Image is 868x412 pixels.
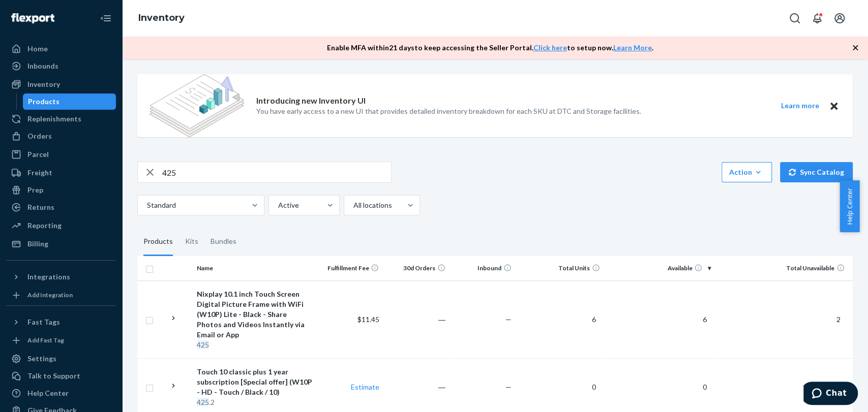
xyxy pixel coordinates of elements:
[11,13,54,23] img: Flexport logo
[256,95,366,107] p: Introducing new Inventory UI
[505,383,512,391] span: —
[516,256,604,280] th: Total Units
[807,8,827,28] button: Open notifications
[6,146,116,163] a: Parcel
[27,388,69,398] div: Help Center
[6,217,116,234] a: Reporting
[27,202,54,212] div: Returns
[6,368,116,384] button: Talk to Support
[27,168,52,178] div: Freight
[774,100,825,112] button: Learn more
[780,162,853,182] button: Sync Catalog
[785,8,805,28] button: Open Search Box
[832,315,845,324] span: 2
[27,185,43,195] div: Prep
[146,200,147,210] input: Standard
[27,149,49,160] div: Parcel
[27,272,70,282] div: Integrations
[533,43,567,52] a: Click here
[6,76,116,92] a: Inventory
[96,8,116,28] button: Close Navigation
[27,354,56,364] div: Settings
[829,8,850,28] button: Open account menu
[6,351,116,367] a: Settings
[6,385,116,401] a: Help Center
[197,367,313,397] div: Touch 10 classic plus 1 year subscription [Special offer] (W10P - HD - Touch / Black / 10)
[256,106,641,116] p: You have early access to a new UI that provides detailed inventory breakdown for each SKU at DTC ...
[450,256,516,280] th: Inbound
[613,43,652,52] a: Learn More
[505,315,512,324] span: —
[6,269,116,285] button: Integrations
[714,256,853,280] th: Total Unavailable
[27,44,48,54] div: Home
[27,114,81,124] div: Replenishments
[27,371,80,381] div: Talk to Support
[197,397,313,407] div: .2
[143,228,173,256] div: Products
[6,199,116,215] a: Returns
[27,239,48,249] div: Billing
[277,200,278,210] input: Active
[827,100,841,112] button: Close
[27,131,52,141] div: Orders
[6,289,116,301] a: Add Integration
[197,289,313,340] div: Nixplay 10.1 inch Touch Screen Digital Picture Frame with WiFi (W10P) Lite - Black - Share Photos...
[27,220,62,231] div: Reporting
[383,280,449,358] td: ―
[588,315,600,324] span: 6
[327,43,653,53] p: Enable MFA within 21 days to keep accessing the Seller Portal. to setup now. .
[138,12,185,23] a: Inventory
[6,236,116,252] a: Billing
[698,383,710,391] span: 0
[6,128,116,144] a: Orders
[6,182,116,198] a: Prep
[350,383,379,391] a: Estimate
[383,256,449,280] th: 30d Orders
[317,256,383,280] th: Fulfillment Fee
[197,398,209,406] em: 425
[27,61,58,71] div: Inbounds
[130,4,193,33] ol: breadcrumbs
[840,180,859,232] button: Help Center
[604,256,714,280] th: Available
[28,97,59,107] div: Products
[6,314,116,330] button: Fast Tags
[27,291,73,299] div: Add Integration
[6,58,116,74] a: Inbounds
[6,111,116,127] a: Replenishments
[6,41,116,57] a: Home
[197,340,209,349] em: 425
[6,334,116,346] a: Add Fast Tag
[27,336,64,344] div: Add Fast Tag
[193,256,317,280] th: Name
[357,315,379,324] span: $11.45
[27,79,60,89] div: Inventory
[6,165,116,181] a: Freight
[162,162,391,182] input: Search inventory by name or sku
[803,382,858,407] iframe: Opens a widget where you can chat to one of our agents
[588,383,600,391] span: 0
[149,74,244,137] img: new-reports-banner-icon.82668bd98b6a51aee86340f2a7b77ae3.png
[211,228,236,256] div: Bundles
[27,317,60,327] div: Fast Tags
[698,315,710,324] span: 6
[722,162,772,182] button: Action
[185,228,198,256] div: Kits
[729,167,764,177] div: Action
[352,200,353,210] input: All locations
[23,93,116,110] a: Products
